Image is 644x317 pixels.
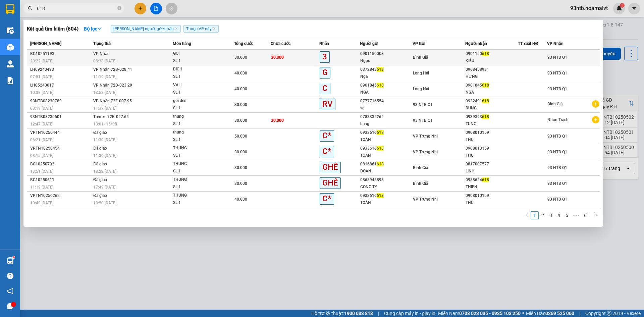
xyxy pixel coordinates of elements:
div: TUNG [466,120,518,127]
span: 40.000 [234,87,247,91]
sup: 1 [13,256,15,258]
div: SL: 1 [173,57,223,65]
span: 618 [377,146,384,151]
span: 30.000 [234,118,247,123]
img: logo-vxr [6,4,14,14]
span: 18:22 [DATE] [93,169,116,174]
span: Người nhận [465,41,487,46]
span: 08:19 [DATE] [30,106,53,111]
img: warehouse-icon [7,257,14,264]
span: Nhơn Trạch [547,117,569,122]
span: 30.000 [234,181,247,186]
div: Nga [360,73,412,80]
div: 0988624 [466,176,518,183]
span: 618 [482,51,489,56]
div: LINH [466,168,518,175]
div: 0933616 [360,145,412,152]
span: 30.000 [234,102,247,107]
span: 93 NTB Q1 [547,150,567,154]
div: 0777716554 [360,98,412,105]
div: SL: 1 [173,73,223,81]
span: 17:49 [DATE] [93,185,116,190]
div: LH09240493 [30,66,91,73]
div: 0939393 [466,113,518,120]
span: 30.000 [234,55,247,60]
span: 618 [377,162,384,166]
span: Bình Giã [413,181,428,186]
span: VP Trưng Nhị [413,197,438,202]
a: 1 [531,212,538,219]
div: THUNG [173,145,223,152]
div: sg [360,105,412,112]
a: 61 [582,212,591,219]
li: 4 [555,211,563,219]
div: thung [173,113,223,120]
div: TOẢN [360,199,412,206]
div: KIỀU [466,57,518,64]
div: SL: 1 [173,183,223,191]
li: Next 5 Pages [571,211,582,219]
span: notification [7,288,13,294]
span: VP Nhận 72B-023.29 [93,83,132,88]
span: Bình Giã [413,55,428,60]
span: 3 [320,51,330,62]
button: Bộ lọcdown [78,23,107,34]
span: 30.000 [234,150,247,154]
span: 93 NTB Q1 [413,118,433,123]
span: Người gửi [360,41,378,46]
span: close-circle [117,6,121,10]
span: Đã giao [93,177,107,182]
div: 0901150 [466,50,518,57]
span: 93 NTB Q1 [547,71,567,75]
div: THIEN [466,183,518,191]
a: 2 [539,212,546,219]
div: 0968458931 [466,66,518,73]
span: 93 NTB Q1 [547,55,567,60]
div: 0901845 [466,82,518,89]
span: VP Trưng Nhị [413,150,438,154]
span: 13:50 [DATE] [93,201,116,205]
div: VPTN10250444 [30,129,91,136]
span: 618 [377,193,384,198]
span: Đã giao [93,146,107,151]
button: left [523,211,531,219]
div: NGA [466,89,518,96]
div: SL: 1 [173,120,223,128]
div: THUNG [173,160,223,168]
div: 93NTB08230789 [30,98,91,105]
span: 11:19 [DATE] [30,185,53,190]
span: down [97,27,102,31]
span: message [7,303,13,309]
img: warehouse-icon [7,44,14,51]
div: bang [360,120,412,127]
span: 618 [482,99,489,103]
span: search [28,6,33,11]
span: Long Hải [413,71,429,75]
span: 93 NTB Q1 [547,181,567,186]
a: 4 [555,212,562,219]
span: 30.000 [234,165,247,170]
div: DOAN [360,168,412,175]
h3: Kết quả tìm kiếm ( 604 ) [27,25,78,33]
input: Tìm tên, số ĐT hoặc mã đơn [37,5,116,12]
li: Previous Page [523,211,531,219]
span: VP Nhận [547,41,563,46]
span: question-circle [7,273,13,279]
div: SL: 1 [173,168,223,175]
span: [PERSON_NAME] [30,41,61,46]
span: 618 [377,130,384,135]
span: 07:51 [DATE] [30,74,53,79]
div: 0933616 [360,192,412,199]
span: 40.000 [234,197,247,202]
span: 93 NTB Q1 [547,134,567,139]
span: VP Nhận [93,51,110,56]
div: VPTN10250262 [30,192,91,199]
span: 93 NTB Q1 [547,87,567,91]
div: thung [173,129,223,136]
span: 93 NTB Q1 [547,165,567,170]
span: 618 [377,67,384,72]
span: VP Nhận 72B-028.41 [93,67,132,72]
span: 30.000 [271,55,284,60]
span: Long Hải [413,87,429,91]
span: 93 NTB Q1 [413,102,433,107]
